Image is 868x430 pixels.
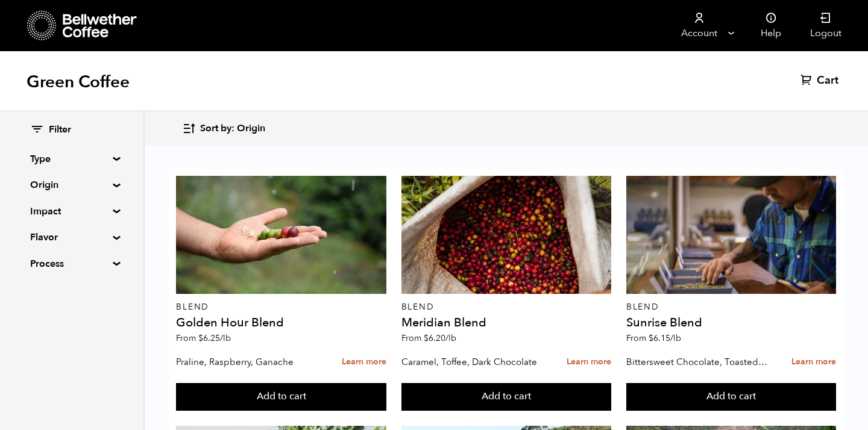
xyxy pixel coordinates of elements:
[198,332,231,344] bdi: 6.25
[401,303,611,311] p: Blend
[567,349,611,375] a: Learn more
[176,303,386,311] p: Blend
[401,317,611,329] h4: Meridian Blend
[670,332,681,344] span: /lb
[800,73,841,88] a: Cart
[401,353,544,371] p: Caramel, Toffee, Dark Chocolate
[176,332,231,344] span: From
[30,152,113,166] summary: Type
[27,71,130,93] h1: Green Coffee
[49,123,71,137] span: Filter
[342,349,386,375] a: Learn more
[401,383,611,411] button: Add to cart
[200,122,265,136] span: Sort by: Origin
[198,332,203,344] span: $
[30,204,113,219] summary: Impact
[626,332,681,344] span: From
[176,317,386,329] h4: Golden Hour Blend
[424,332,429,344] span: $
[182,114,265,143] button: Sort by: Origin
[30,257,113,271] summary: Process
[626,383,836,411] button: Add to cart
[176,383,386,411] button: Add to cart
[220,332,231,344] span: /lb
[626,353,769,371] p: Bittersweet Chocolate, Toasted Marshmallow, Candied Orange, Praline
[30,178,113,192] summary: Origin
[424,332,456,344] bdi: 6.20
[649,332,653,344] span: $
[817,73,838,88] span: Cart
[401,332,456,344] span: From
[649,332,681,344] bdi: 6.15
[791,349,836,375] a: Learn more
[626,317,836,329] h4: Sunrise Blend
[626,303,836,311] p: Blend
[30,230,113,245] summary: Flavor
[445,332,456,344] span: /lb
[176,353,319,371] p: Praline, Raspberry, Ganache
